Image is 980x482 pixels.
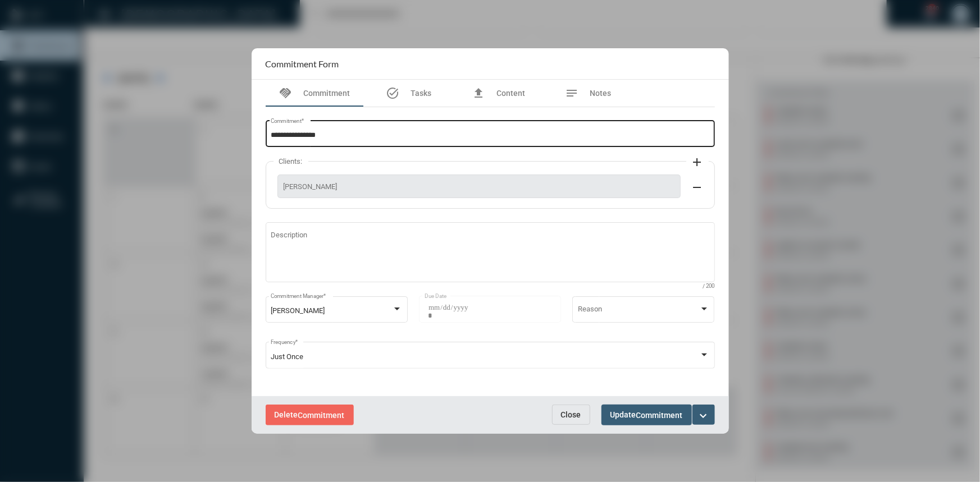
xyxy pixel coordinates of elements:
[298,411,345,420] span: Commitment
[386,86,399,100] mat-icon: task_alt
[703,283,715,290] mat-hint: / 200
[496,89,525,98] span: Content
[275,410,345,419] span: Delete
[566,86,579,100] mat-icon: notes
[697,409,710,423] mat-icon: expand_more
[271,352,303,361] span: Just Once
[691,155,704,169] mat-icon: add
[274,157,308,166] label: Clients:
[610,410,683,419] span: Update
[304,89,350,98] span: Commitment
[266,58,339,69] h2: Commitment Form
[266,405,354,425] button: DeleteCommitment
[590,89,612,98] span: Notes
[279,86,293,100] mat-icon: handshake
[552,405,590,425] button: Close
[601,405,692,425] button: UpdateCommitment
[472,86,485,100] mat-icon: file_upload
[411,89,431,98] span: Tasks
[284,182,674,191] span: [PERSON_NAME]
[271,306,325,315] span: [PERSON_NAME]
[691,181,704,194] mat-icon: remove
[636,411,683,420] span: Commitment
[561,410,581,419] span: Close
